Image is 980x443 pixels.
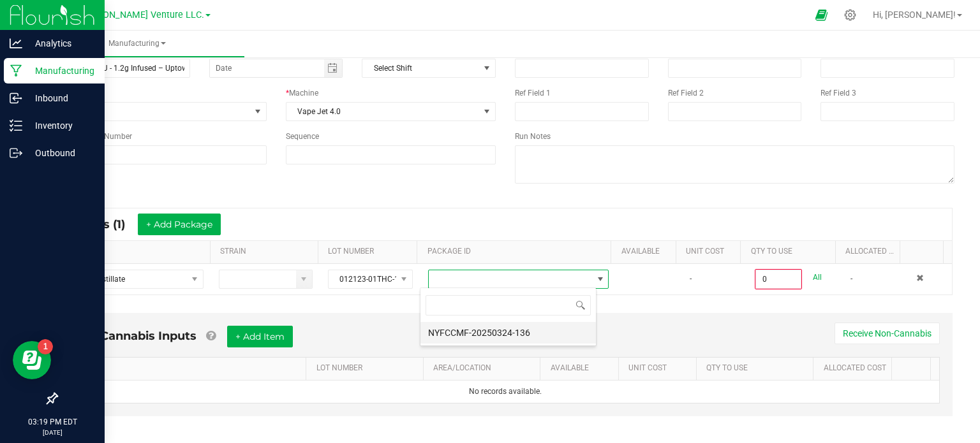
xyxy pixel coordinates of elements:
[13,341,51,379] iframe: Resource center
[686,247,736,257] a: Unit CostSortable
[328,247,412,257] a: LOT NUMBERSortable
[22,145,99,161] p: Outbound
[10,37,22,50] inline-svg: Analytics
[902,363,926,374] a: Sortable
[515,132,551,141] span: Run Notes
[324,59,343,77] span: Toggle calendar
[820,89,856,98] span: Ref Field 3
[81,363,301,374] a: ITEMSortable
[751,247,831,257] a: QTY TO USESortable
[628,363,692,374] a: Unit CostSortable
[10,147,22,159] inline-svg: Outbound
[289,89,318,98] span: Machine
[67,270,187,288] span: Bulk Distillate
[845,247,895,257] a: Allocated CostSortable
[286,132,319,141] span: Sequence
[286,103,480,120] span: Vape Jet 4.0
[824,363,887,374] a: Allocated CostSortable
[515,89,551,98] span: Ref Field 1
[362,59,479,77] span: Select Shift
[22,63,99,78] p: Manufacturing
[220,247,313,257] a: STRAINSortable
[71,217,138,231] span: Inputs (1)
[551,363,614,374] a: AVAILABLESortable
[873,10,956,20] span: Hi, [PERSON_NAME]!
[31,31,244,57] a: Manufacturing
[910,247,939,257] a: Sortable
[835,323,940,344] button: Receive Non-Cannabis
[621,247,671,257] a: AVAILABLESortable
[842,9,858,21] div: Manage settings
[71,329,197,343] span: Non-Cannabis Inputs
[433,363,535,374] a: AREA/LOCATIONSortable
[6,416,99,428] p: 03:19 PM EDT
[807,3,836,27] span: Open Ecommerce Menu
[57,103,250,120] span: None
[427,247,607,257] a: PACKAGE IDSortable
[420,322,596,344] li: NYFCCMF-20250324-136
[206,329,216,343] a: Add Non-Cannabis items that were also consumed in the run (e.g. gloves and packaging); Also add N...
[362,59,496,78] span: NO DATA FOUND
[10,64,22,77] inline-svg: Manufacturing
[50,10,204,20] span: Green [PERSON_NAME] Venture LLC.
[690,274,692,283] span: -
[22,118,99,133] p: Inventory
[329,270,396,288] span: 012123-01THC-193FSD
[22,91,99,106] p: Inbound
[813,269,822,286] a: All
[316,363,419,374] a: LOT NUMBERSortable
[668,89,704,98] span: Ref Field 2
[227,326,293,347] button: + Add Item
[68,247,205,257] a: ITEMSortable
[706,363,808,374] a: QTY TO USESortable
[850,274,852,283] span: -
[210,59,324,77] input: Date
[71,381,939,403] td: No records available.
[138,214,221,235] button: + Add Package
[38,339,53,354] iframe: Resource center unread badge
[22,36,99,51] p: Analytics
[10,92,22,105] inline-svg: Inbound
[10,119,22,132] inline-svg: Inventory
[31,38,244,49] span: Manufacturing
[6,428,99,437] p: [DATE]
